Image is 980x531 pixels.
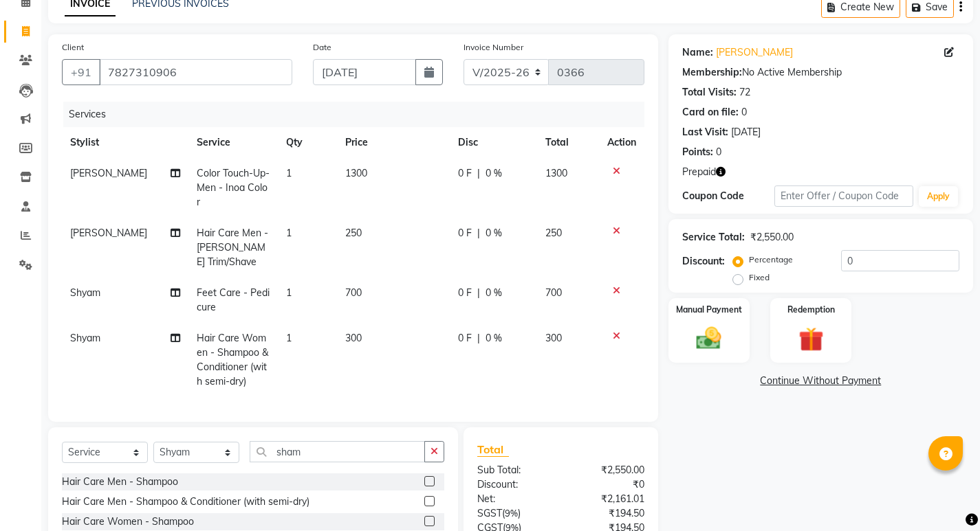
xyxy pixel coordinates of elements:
th: Action [599,127,644,158]
span: | [477,331,480,346]
div: Card on file: [682,105,739,120]
a: [PERSON_NAME] [716,45,793,60]
div: ( ) [467,506,560,521]
span: Hair Care Women - Shampoo & Conditioner (with semi-dry) [197,332,268,387]
span: 700 [545,286,562,299]
span: 1 [286,227,292,239]
span: 250 [545,227,562,239]
label: Invoice Number [464,41,523,54]
span: 1 [286,286,292,299]
div: Service Total: [682,230,745,245]
div: Total Visits: [682,85,737,100]
label: Fixed [749,271,770,284]
label: Manual Payment [676,304,742,316]
img: _gift.svg [791,324,831,355]
th: Service [188,127,278,158]
span: 0 F [458,331,472,346]
span: 0 % [486,226,502,240]
div: Hair Care Men - Shampoo & Conditioner (with semi-dry) [62,495,309,509]
span: 250 [345,227,362,239]
th: Total [537,127,598,158]
span: Hair Care Men - [PERSON_NAME] Trim/Shave [197,227,268,268]
input: Search by Name/Mobile/Email/Code [99,59,292,85]
div: 0 [716,145,721,159]
div: Discount: [467,477,560,492]
span: 0 % [486,331,502,346]
span: 0 F [458,226,472,240]
span: 300 [545,332,562,344]
span: [PERSON_NAME] [70,227,147,239]
div: ₹194.50 [560,506,654,521]
div: ₹2,550.00 [750,230,794,245]
div: Discount: [682,254,725,269]
div: Hair Care Women - Shampoo [62,515,194,529]
label: Date [313,41,331,54]
label: Percentage [749,253,793,266]
div: Sub Total: [467,463,560,477]
span: 1 [286,332,292,344]
span: Shyam [70,332,100,344]
div: Services [63,102,655,127]
span: 1 [286,167,292,179]
span: [PERSON_NAME] [70,167,147,179]
span: Prepaid [682,165,716,179]
span: Shyam [70,286,100,299]
div: 72 [739,85,750,100]
div: Name: [682,45,713,60]
th: Price [337,127,449,158]
span: 300 [345,332,362,344]
div: [DATE] [731,125,761,139]
button: +91 [62,59,100,85]
label: Client [62,41,84,54]
button: Apply [919,186,958,207]
div: 0 [741,105,747,120]
span: 1300 [545,167,567,179]
a: Continue Without Payment [671,374,970,388]
span: 0 % [486,166,502,181]
div: Points: [682,145,713,159]
div: ₹2,161.01 [560,492,654,506]
div: ₹2,550.00 [560,463,654,477]
span: | [477,166,480,181]
span: | [477,226,480,240]
span: 0 F [458,166,472,181]
span: 9% [505,508,518,519]
div: Membership: [682,65,742,80]
span: 0 % [486,286,502,300]
div: Coupon Code [682,189,774,203]
th: Stylist [62,127,188,158]
span: Feet Care - Pedicure [197,286,270,313]
span: Total [477,442,509,457]
div: No Active Membership [682,65,959,80]
label: Redemption [787,304,835,316]
span: 0 F [458,286,472,300]
span: 1300 [345,167,367,179]
span: 700 [345,286,362,299]
div: ₹0 [560,477,654,492]
span: | [477,286,480,300]
span: Color Touch-Up- Men - Inoa Color [197,167,270,208]
div: Last Visit: [682,125,728,139]
input: Search or Scan [250,441,425,462]
input: Enter Offer / Coupon Code [774,185,913,207]
img: _cash.svg [688,324,729,353]
span: SGST [477,507,502,519]
div: Net: [467,492,560,506]
th: Disc [450,127,538,158]
th: Qty [278,127,338,158]
div: Hair Care Men - Shampoo [62,475,178,489]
